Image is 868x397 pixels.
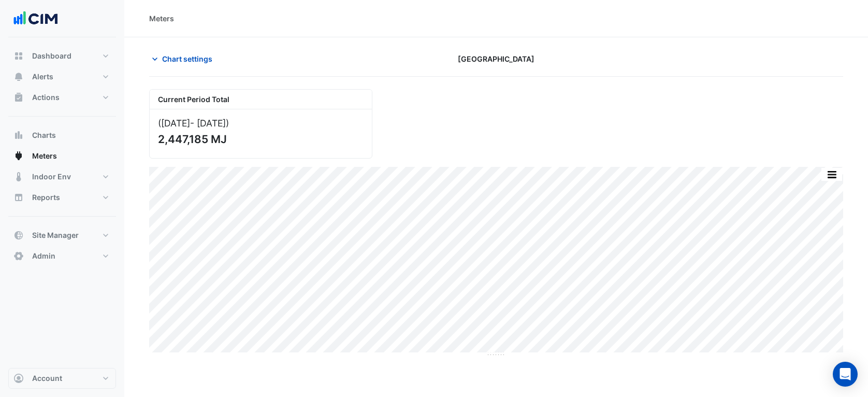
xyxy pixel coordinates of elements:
button: Meters [8,146,116,166]
button: Dashboard [8,46,116,66]
span: Admin [32,251,55,261]
span: Meters [32,151,57,161]
span: Site Manager [32,230,79,240]
span: Reports [32,192,60,203]
button: Chart settings [149,50,219,68]
app-icon: Alerts [13,72,24,82]
button: Alerts [8,66,116,87]
div: ([DATE] ) [158,118,364,129]
span: - [DATE] [190,118,226,129]
span: [GEOGRAPHIC_DATA] [458,53,534,64]
button: Indoor Env [8,166,116,187]
span: Dashboard [32,51,71,61]
span: Alerts [32,72,53,82]
app-icon: Indoor Env [13,172,24,182]
app-icon: Dashboard [13,51,24,61]
span: Actions [32,92,60,103]
app-icon: Charts [13,130,24,140]
span: Account [32,373,62,384]
app-icon: Meters [13,151,24,161]
app-icon: Site Manager [13,230,24,240]
button: Site Manager [8,225,116,246]
div: Open Intercom Messenger [833,362,858,387]
app-icon: Reports [13,192,24,203]
span: Indoor Env [32,172,71,182]
app-icon: Actions [13,92,24,103]
button: Admin [8,246,116,266]
button: Actions [8,87,116,108]
div: Meters [149,13,174,24]
img: Company Logo [12,8,59,29]
button: Reports [8,187,116,208]
div: Current Period Total [150,90,372,109]
span: Chart settings [162,53,212,64]
app-icon: Admin [13,251,24,261]
button: Account [8,368,116,389]
div: 2,447,185 MJ [158,133,361,146]
button: Charts [8,125,116,146]
button: More Options [821,168,842,181]
span: Charts [32,130,56,140]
